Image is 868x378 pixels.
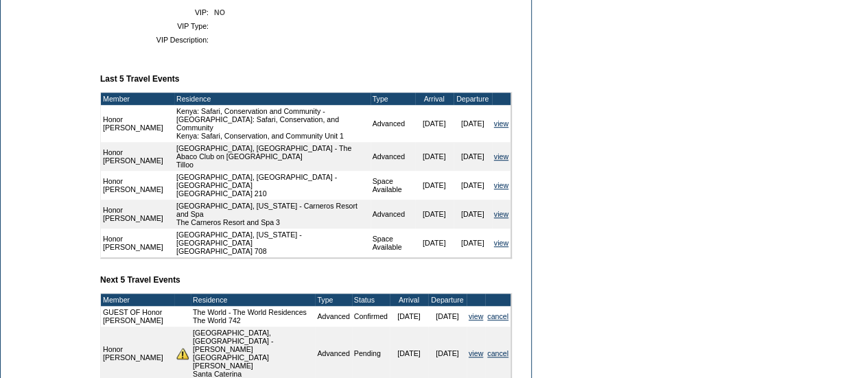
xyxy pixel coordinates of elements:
[415,200,454,228] td: [DATE]
[174,93,371,105] td: Residence
[371,200,415,228] td: Advanced
[454,142,492,171] td: [DATE]
[371,105,415,142] td: Advanced
[415,105,454,142] td: [DATE]
[494,239,508,247] a: view
[174,228,371,257] td: [GEOGRAPHIC_DATA], [US_STATE] - [GEOGRAPHIC_DATA] [GEOGRAPHIC_DATA] 708
[487,312,508,320] a: cancel
[371,228,415,257] td: Space Available
[469,312,483,320] a: view
[191,294,315,306] td: Residence
[174,200,371,228] td: [GEOGRAPHIC_DATA], [US_STATE] - Carneros Resort and Spa The Carneros Resort and Spa 3
[100,275,180,285] b: Next 5 Travel Events
[454,200,492,228] td: [DATE]
[176,347,189,359] img: There are insufficient days and/or tokens to cover this reservation
[415,142,454,171] td: [DATE]
[428,294,467,306] td: Departure
[494,119,508,128] a: view
[415,93,454,105] td: Arrival
[101,93,174,105] td: Member
[415,171,454,200] td: [DATE]
[106,22,209,30] td: VIP Type:
[101,200,174,228] td: Honor [PERSON_NAME]
[454,93,492,105] td: Departure
[352,294,390,306] td: Status
[174,142,371,171] td: [GEOGRAPHIC_DATA], [GEOGRAPHIC_DATA] - The Abaco Club on [GEOGRAPHIC_DATA] Tilloo
[101,306,174,327] td: GUEST OF Honor [PERSON_NAME]
[315,306,351,327] td: Advanced
[487,349,508,357] a: cancel
[101,228,174,257] td: Honor [PERSON_NAME]
[100,74,179,84] b: Last 5 Travel Events
[315,294,351,306] td: Type
[106,8,209,16] td: VIP:
[390,306,428,327] td: [DATE]
[494,210,508,218] a: view
[106,36,209,44] td: VIP Description:
[214,8,225,16] span: NO
[101,171,174,200] td: Honor [PERSON_NAME]
[469,349,483,357] a: view
[101,142,174,171] td: Honor [PERSON_NAME]
[371,142,415,171] td: Advanced
[428,306,467,327] td: [DATE]
[415,228,454,257] td: [DATE]
[454,228,492,257] td: [DATE]
[174,105,371,142] td: Kenya: Safari, Conservation and Community - [GEOGRAPHIC_DATA]: Safari, Conservation, and Communit...
[454,171,492,200] td: [DATE]
[494,181,508,189] a: view
[390,294,428,306] td: Arrival
[191,306,315,327] td: The World - The World Residences The World 742
[101,105,174,142] td: Honor [PERSON_NAME]
[371,171,415,200] td: Space Available
[352,306,390,327] td: Confirmed
[371,93,415,105] td: Type
[494,152,508,161] a: view
[101,294,174,306] td: Member
[454,105,492,142] td: [DATE]
[174,171,371,200] td: [GEOGRAPHIC_DATA], [GEOGRAPHIC_DATA] - [GEOGRAPHIC_DATA] [GEOGRAPHIC_DATA] 210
